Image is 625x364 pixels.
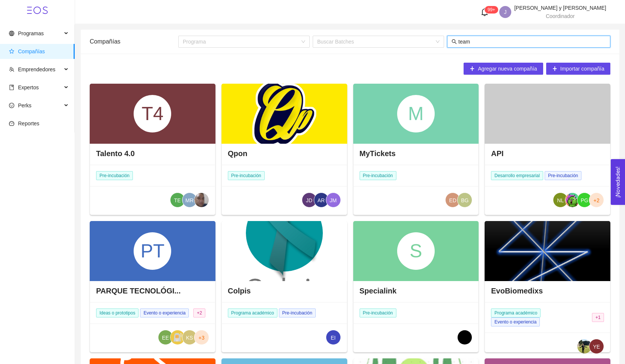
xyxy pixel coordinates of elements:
span: KS [186,330,193,345]
span: dashboard [9,121,14,126]
div: T4 [134,95,171,132]
span: JM [330,193,337,208]
span: global [9,31,14,36]
img: 1741290918138-Loro%20fiestero.png [565,193,580,207]
span: plus [552,66,557,72]
div: PT [134,232,171,270]
span: Importar compañía [560,65,605,73]
span: Pre-incubación [545,171,581,180]
div: M [397,95,435,132]
span: AR [318,193,325,208]
span: YE [593,339,600,354]
span: Pre-incubación [279,308,316,317]
span: search [452,39,457,44]
span: Agregar nueva compañía [478,65,537,73]
span: BG [461,193,468,208]
input: Buscar [458,38,606,46]
span: Ideas o prototipos [96,308,139,317]
button: Open Feedback Widget [611,159,625,205]
span: JD [306,193,312,208]
span: Pre-incubación [360,308,396,317]
span: J [504,6,506,18]
span: Pre-incubación [228,171,265,180]
span: PG [581,193,588,208]
span: Desarrollo empresarial [491,171,543,180]
sup: 122 [485,6,498,14]
span: team [9,67,14,72]
span: TE [174,193,181,208]
img: 1721755867606-Messenger_creation_6f521ea6-0f0a-4e58-b525-a5cdd7c22d8e.png [194,193,209,207]
span: smile [9,103,14,108]
h4: Talento 4.0 [96,148,135,159]
img: 1627934031957-ex2.PNG [170,330,185,344]
div: Compañías [90,31,178,52]
img: 1622143217290-1BDCB910-38B9-4DF9-80AC-4AF51AE2C8D5.jpeg [458,330,472,344]
span: + 2 [193,308,205,317]
h4: PARQUE TECNOLÓGI... [96,286,181,296]
span: Pre-incubación [96,171,133,180]
span: Reportes [18,120,39,126]
span: Perks [18,102,32,108]
span: Compañías [18,48,45,54]
span: Coordinador [546,13,575,19]
span: +2 [593,193,599,208]
img: 1630538014376-yo4.jfif [577,339,592,353]
span: book [9,85,14,90]
button: plusImportar compañía [546,63,611,75]
span: +3 [199,330,205,345]
h4: EvoBiomedixs [491,286,543,296]
span: Programa académico [228,308,277,317]
span: [PERSON_NAME] y [PERSON_NAME] [514,5,606,11]
span: bell [480,8,489,16]
h4: MyTickets [360,148,396,159]
span: Programa académico [491,308,541,317]
h4: Specialink [360,286,397,296]
div: S [397,232,435,270]
span: ED [449,193,456,208]
span: Evento o experiencia [140,308,189,317]
span: Expertos [18,84,39,90]
span: EE [162,330,169,345]
span: Evento o experiencia [491,317,540,326]
h4: Colpis [228,286,251,296]
span: + 1 [592,313,604,322]
span: MR [185,193,194,208]
span: Emprendedores [18,66,56,72]
span: star [9,49,14,54]
span: Pre-incubación [360,171,396,180]
h4: Qpon [228,148,247,159]
span: NL [557,193,564,208]
h4: API [491,148,503,159]
span: EI [331,330,336,345]
button: plusAgregar nueva compañía [464,63,543,75]
span: plus [470,66,475,72]
span: Programas [18,30,44,36]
